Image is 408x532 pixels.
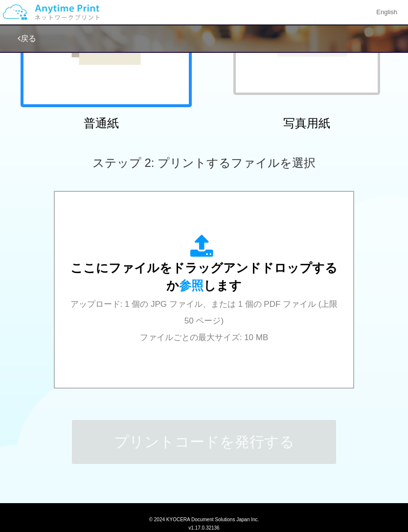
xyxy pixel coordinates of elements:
[18,34,36,43] a: 戻る
[72,420,336,464] button: プリントコードを発行する
[149,516,259,522] span: © 2024 KYOCERA Document Solutions Japan Inc.
[70,300,338,343] span: アップロード: 1 個の JPG ファイル、または 1 個の PDF ファイル (上限 50 ページ) ファイルごとの最大サイズ: 10 MB
[221,117,392,130] h2: 写真用紙
[188,525,219,531] span: v1.17.0.32136
[70,261,338,292] span: ここにファイルをドラッグアンドドロップするか します
[16,117,187,130] h2: 普通紙
[92,156,316,169] span: ステップ 2: プリントするファイルを選択
[179,278,204,292] span: 参照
